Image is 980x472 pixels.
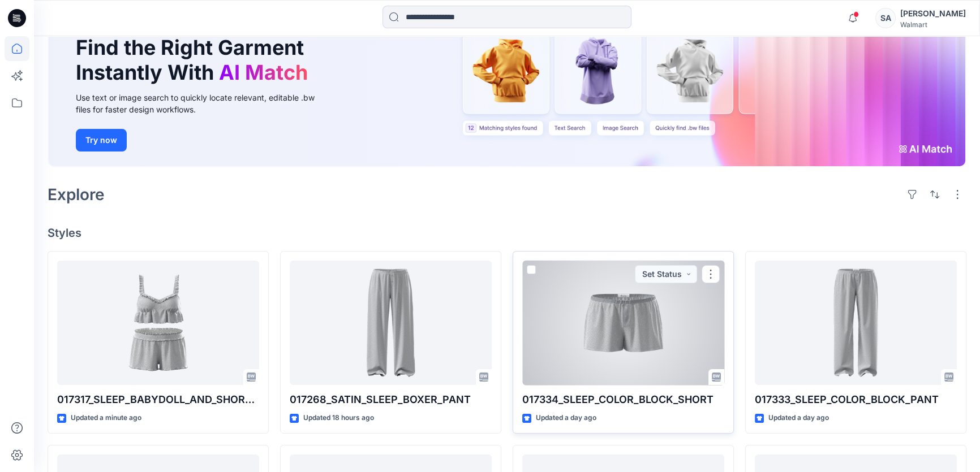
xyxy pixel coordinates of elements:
[48,226,966,240] h4: Styles
[57,261,259,386] a: 017317_SLEEP_BABYDOLL_AND_SHORT_SET
[536,412,596,424] p: Updated a day ago
[522,261,724,386] a: 017334_SLEEP_COLOR_BLOCK_SHORT
[76,36,313,84] h1: Find the Right Garment Instantly With
[71,412,141,424] p: Updated a minute ago
[755,392,957,408] p: 017333_SLEEP_COLOR_BLOCK_PANT
[303,412,374,424] p: Updated 18 hours ago
[768,412,829,424] p: Updated a day ago
[755,261,957,386] a: 017333_SLEEP_COLOR_BLOCK_PANT
[875,8,896,28] div: SA
[48,185,105,203] h2: Explore
[76,129,127,151] button: Try now
[900,7,966,20] div: [PERSON_NAME]
[522,392,724,408] p: 017334_SLEEP_COLOR_BLOCK_SHORT
[290,392,492,408] p: 017268_SATIN_SLEEP_BOXER_PANT
[76,92,330,115] div: Use text or image search to quickly locate relevant, editable .bw files for faster design workflows.
[57,392,259,408] p: 017317_SLEEP_BABYDOLL_AND_SHORT_SET
[219,60,308,85] span: AI Match
[900,20,966,29] div: Walmart
[290,261,492,386] a: 017268_SATIN_SLEEP_BOXER_PANT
